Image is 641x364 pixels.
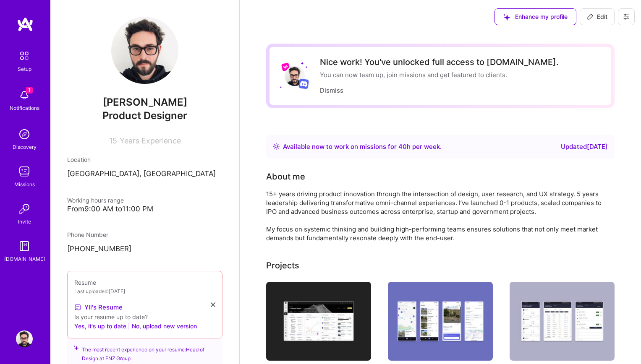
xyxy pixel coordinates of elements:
img: Connected Wealth through UX Strategy [266,282,371,361]
div: Last uploaded: [DATE] [74,287,215,296]
img: bell [16,87,33,104]
img: discovery [16,126,33,143]
a: User Avatar [14,330,35,347]
div: Updated [DATE] [561,142,608,152]
span: | [128,322,130,330]
img: guide book [16,238,33,255]
img: Availability [273,143,280,150]
div: Setup [18,65,31,73]
span: Product Designer [102,109,187,122]
div: Available now to work on missions for h per week . [283,142,442,152]
img: Discord logo [298,78,309,89]
span: 15 [109,136,117,145]
span: 1 [26,87,33,94]
img: Resume [74,304,81,311]
img: User Avatar [285,66,305,86]
div: [DOMAIN_NAME] [4,255,45,263]
span: Phone Number [67,231,108,238]
a: Yll's Resume [74,302,123,312]
button: Enhance my profile [494,8,576,25]
div: Notifications [10,104,39,112]
i: icon SuggestedTeams [74,345,78,351]
div: Is your resume up to date? [74,312,215,321]
span: Years Experience [120,136,181,145]
img: User Avatar [16,330,33,347]
div: Invite [18,217,31,226]
span: [PERSON_NAME] [67,96,222,109]
span: Edit [587,13,607,21]
div: Projects [266,259,299,272]
img: Operations Platform for Internal Workflows [510,282,615,361]
div: You can now team up, join missions and get featured to clients. [320,70,559,79]
p: [PHONE_NUMBER] [67,244,222,254]
span: Enhance my profile [503,13,568,21]
i: icon Close [211,302,215,307]
span: Resume [74,279,96,286]
div: About me [266,170,305,183]
button: No, upload new version [132,321,197,331]
button: Dismiss [320,86,343,95]
div: 15+ years driving product innovation through the intersection of design, user research, and UX st... [266,190,602,242]
img: Invite [16,200,33,217]
img: Lyft logo [281,62,290,71]
img: User Avatar [111,17,178,84]
div: Nice work! You've unlocked full access to [DOMAIN_NAME]. [320,57,559,67]
button: Yes, it's up to date [74,321,126,331]
div: Location [67,155,222,164]
span: 40 [398,143,407,151]
div: From 9:00 AM to 11:00 PM [67,205,222,213]
span: Working hours range [67,197,124,204]
i: icon SuggestedTeams [503,14,510,21]
div: Missions [14,180,35,189]
p: [GEOGRAPHIC_DATA], [GEOGRAPHIC_DATA] [67,169,222,179]
img: setup [16,47,33,65]
img: teamwork [16,163,33,180]
img: logo [17,17,34,32]
img: Owner-centric property marketplace [388,282,493,361]
div: Discovery [13,143,37,151]
button: Edit [580,8,615,25]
